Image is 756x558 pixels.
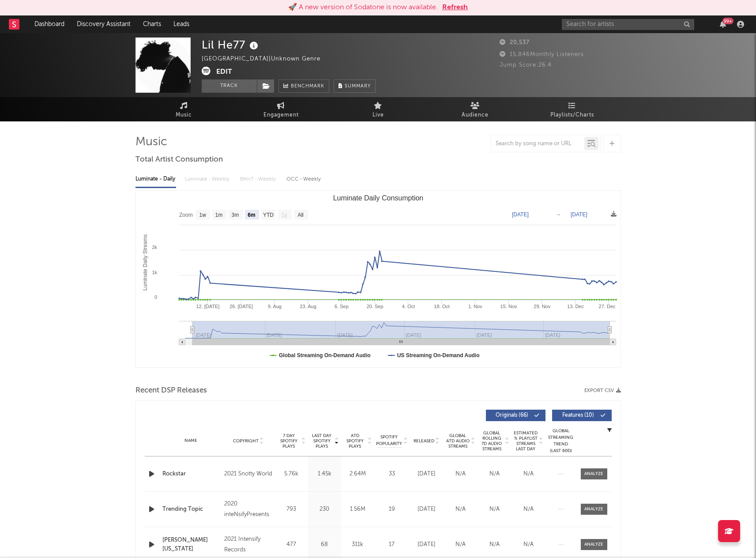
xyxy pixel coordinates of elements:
[231,212,239,218] text: 3m
[567,304,584,309] text: 13. Dec
[492,413,532,418] span: Originals ( 66 )
[376,470,407,479] div: 33
[376,434,402,447] span: Spotify Popularity
[137,15,167,33] a: Charts
[512,211,529,218] text: [DATE]
[286,172,322,187] div: OCC - Weekly
[202,38,260,52] div: Lil He77
[277,470,306,479] div: 5.76k
[480,470,509,479] div: N/A
[297,212,303,218] text: All
[343,505,372,514] div: 1.56M
[343,470,372,479] div: 2.64M
[397,352,479,358] text: US Streaming On-Demand Audio
[550,110,594,121] span: Playlists/Charts
[248,212,255,218] text: 6m
[233,438,259,444] span: Copyright
[427,97,524,121] a: Audience
[135,155,223,165] span: Total Artist Consumption
[176,110,192,121] span: Music
[152,245,157,250] text: 2k
[291,81,324,92] span: Benchmark
[446,505,475,514] div: N/A
[343,433,367,449] span: ATD Spotify Plays
[224,499,272,520] div: 2020 inteNsifyPresents
[333,194,423,202] text: Luminate Daily Consumption
[434,304,449,309] text: 18. Oct
[310,470,339,479] div: 1.45k
[263,212,273,218] text: YTD
[135,172,176,187] div: Luminate - Daily
[167,15,196,33] a: Leads
[462,110,489,121] span: Audience
[562,19,694,30] input: Search for artists
[584,388,621,393] button: Export CSV
[402,304,414,309] text: 4. Oct
[500,52,584,57] span: 15,846 Monthly Listeners
[480,540,509,549] div: N/A
[277,540,306,549] div: 477
[500,304,517,309] text: 15. Nov
[162,536,220,553] a: [PERSON_NAME][US_STATE]
[310,540,339,549] div: 68
[135,97,233,121] a: Music
[480,430,504,452] span: Global Rolling 7D Audio Streams
[500,40,530,45] span: 20,537
[300,304,316,309] text: 23. Aug
[514,430,538,452] span: Estimated % Playlist Streams Last Day
[376,540,407,549] div: 17
[412,505,441,514] div: [DATE]
[491,140,584,147] input: Search by song name or URL
[556,211,561,218] text: →
[233,97,330,121] a: Engagement
[412,470,441,479] div: [DATE]
[446,433,470,449] span: Global ATD Audio Streams
[202,54,331,64] div: [GEOGRAPHIC_DATA] | Unknown Genre
[162,470,220,479] a: Rockstar
[480,505,509,514] div: N/A
[442,2,468,13] button: Refresh
[154,294,157,300] text: 0
[216,67,232,78] button: Edit
[162,437,220,444] div: Name
[310,433,334,449] span: Last Day Spotify Plays
[71,15,137,33] a: Discovery Assistant
[722,18,733,24] div: 99 +
[277,433,301,449] span: 7 Day Spotify Plays
[263,110,299,121] span: Engagement
[343,540,372,549] div: 311k
[372,110,384,121] span: Live
[468,304,482,309] text: 1. Nov
[345,84,371,89] span: Summary
[524,97,621,121] a: Playlists/Charts
[414,438,434,444] span: Released
[279,352,371,358] text: Global Streaming On-Demand Audio
[514,505,543,514] div: N/A
[514,470,543,479] div: N/A
[720,21,726,28] button: 99+
[514,540,543,549] div: N/A
[28,15,71,33] a: Dashboard
[199,212,206,218] text: 1w
[202,79,257,93] button: Track
[282,212,287,218] text: 1y
[288,2,438,13] div: 🚀 A new version of Sodatone is now available.
[277,505,306,514] div: 793
[136,191,621,367] svg: Luminate Daily Consumption
[412,540,441,549] div: [DATE]
[224,534,272,555] div: 2021 Intensify Records
[229,304,253,309] text: 26. [DATE]
[135,385,207,396] span: Recent DSP Releases
[267,304,281,309] text: 9. Aug
[334,79,376,93] button: Summary
[162,505,220,514] a: Trending Topic
[500,62,552,68] span: Jump Score: 26.4
[552,410,612,421] button: Features(10)
[179,212,193,218] text: Zoom
[376,505,407,514] div: 19
[366,304,383,309] text: 20. Sep
[446,470,475,479] div: N/A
